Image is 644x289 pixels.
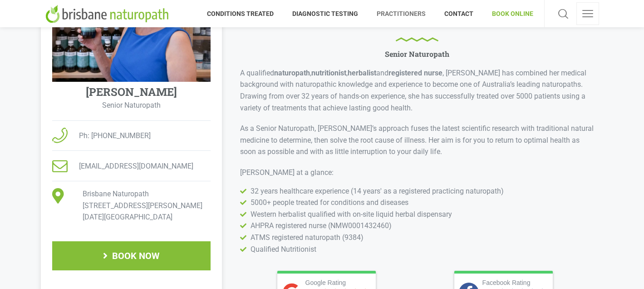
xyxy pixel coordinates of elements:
[240,123,594,158] p: As a Senior Naturopath, [PERSON_NAME]’s approach fuses the latest scientific research with tradit...
[240,167,594,179] p: [PERSON_NAME] at a glance:
[86,85,177,99] h4: [PERSON_NAME]
[388,69,442,77] b: registered nurse
[435,6,483,21] span: CONTACT
[45,5,172,23] img: Brisbane Naturopath
[283,6,368,21] span: DIAGNOSTIC TESTING
[248,209,452,220] span: Western herbalist qualified with on-site liquid herbal dispensary
[207,6,283,21] span: CONDITIONS TREATED
[52,102,211,109] p: Senior Naturopath
[482,278,549,287] div: Facebook Rating
[274,69,310,77] b: naturopath
[348,69,376,77] b: herbalist
[71,188,202,223] span: Brisbane Naturopath [STREET_ADDRESS][PERSON_NAME] [DATE][GEOGRAPHIC_DATA]
[385,50,449,58] h6: Senior Naturopath
[311,69,346,77] b: nutritionist
[248,220,392,232] span: AHPRA registered nurse (NMW0001432460)
[248,197,408,209] span: 5000+ people treated for conditions and diseases
[112,251,160,260] span: BOOK NOW
[368,6,435,21] span: PRACTITIONERS
[248,232,364,244] span: ATMS registered naturopath (9384)
[248,185,504,197] span: 32 years healthcare experience (14 years' as a registered practicing naturopath)
[483,6,533,21] span: BOOK ONLINE
[248,244,316,255] span: Qualified Nutritionist
[240,67,594,114] p: A qualified , , and , [PERSON_NAME] has combined her medical background with naturopathic knowled...
[52,241,211,270] a: BOOK NOW
[68,130,151,142] span: Ph: [PHONE_NUMBER]
[305,278,372,287] div: Google Rating
[68,160,193,172] span: [EMAIL_ADDRESS][DOMAIN_NAME]
[556,2,571,25] a: Search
